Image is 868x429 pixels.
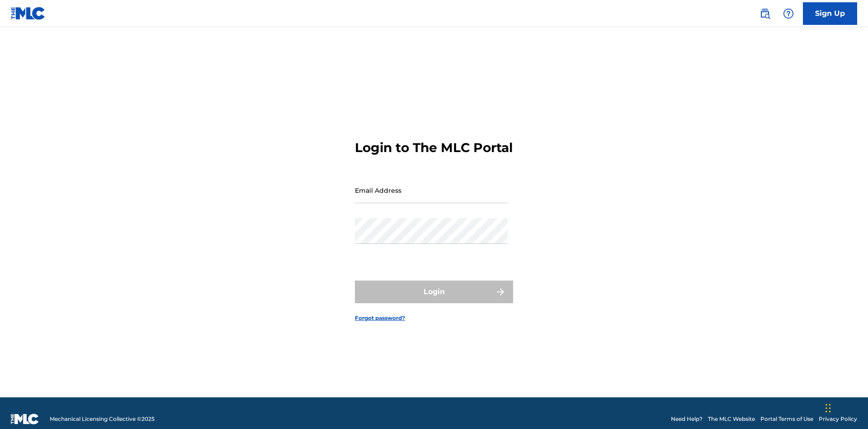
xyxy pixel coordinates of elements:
h3: Login to The MLC Portal [355,140,513,156]
a: Privacy Policy [819,415,857,423]
a: Forgot password? [355,314,405,322]
img: logo [11,414,39,424]
span: Mechanical Licensing Collective © 2025 [50,415,155,423]
a: Portal Terms of Use [760,415,813,423]
div: Drag [826,395,831,422]
a: Public Search [756,5,774,23]
img: MLC Logo [11,7,46,20]
a: Need Help? [671,415,703,423]
img: search [759,8,770,19]
a: The MLC Website [708,415,755,423]
iframe: Chat Widget [823,386,868,429]
div: Help [779,5,797,23]
a: Sign Up [803,2,857,25]
img: help [783,8,794,19]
